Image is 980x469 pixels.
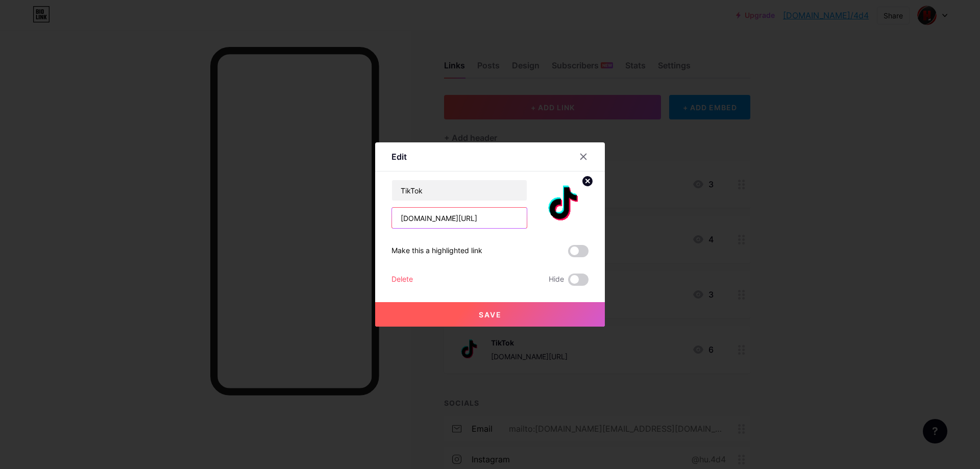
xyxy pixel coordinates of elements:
[391,274,413,286] div: Delete
[479,310,502,319] span: Save
[391,245,482,257] div: Make this a highlighted link
[392,180,527,201] input: Title
[549,274,564,286] span: Hide
[375,302,605,327] button: Save
[391,151,407,163] div: Edit
[392,208,527,228] input: URL
[540,180,589,229] img: link_thumbnail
